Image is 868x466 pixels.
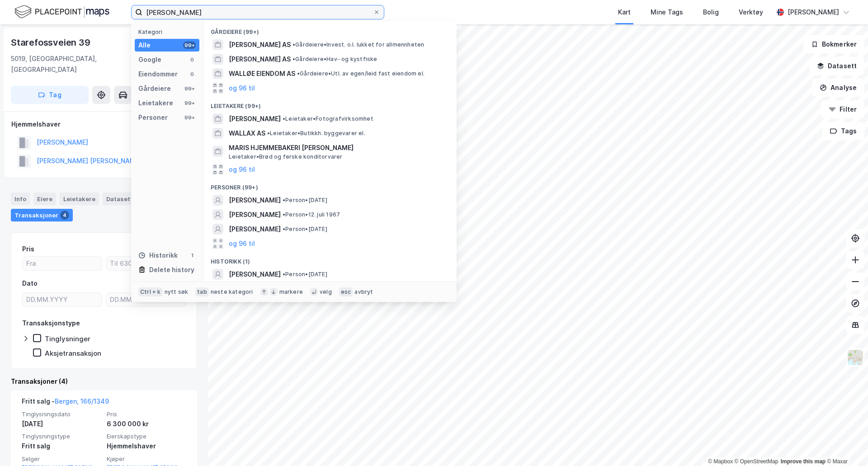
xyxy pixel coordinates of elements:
span: Leietaker • Brød og ferske konditorvarer [229,153,343,160]
span: [PERSON_NAME] [229,209,281,220]
button: Tag [11,86,89,104]
div: Dato [22,278,38,289]
div: 0 [189,71,196,78]
div: velg [320,288,332,296]
span: [PERSON_NAME] [229,269,281,280]
span: WALLAX AS [229,128,265,139]
div: Fritt salg [22,441,101,452]
div: Google [138,54,161,65]
span: MARIS HJEMMEBAKERI [PERSON_NAME] [229,142,446,153]
span: [PERSON_NAME] [229,195,281,206]
div: [DATE] [22,419,101,429]
a: Bergen, 166/1349 [55,397,109,405]
iframe: Chat Widget [823,423,868,466]
button: Bokmerker [803,35,864,53]
span: • [283,211,285,218]
span: [PERSON_NAME] AS [229,39,291,50]
div: 0 [189,56,196,63]
img: Z [847,349,864,366]
img: logo.f888ab2527a4732fd821a326f86c7f29.svg [14,4,109,20]
div: 99+ [183,85,196,92]
div: 99+ [183,42,196,49]
div: Transaksjoner [11,209,73,221]
span: • [283,271,285,278]
span: • [283,115,285,122]
span: Leietaker • Butikkh. byggevarer el. [267,130,365,137]
span: Gårdeiere • Invest. o.l. lukket for allmennheten [292,41,424,48]
button: og 96 til [229,83,255,94]
div: Ctrl + k [138,287,163,297]
div: Mine Tags [651,7,683,18]
span: WALLØE EIENDOM AS [229,68,295,79]
input: DD.MM.YYYY [106,293,185,306]
div: 5019, [GEOGRAPHIC_DATA], [GEOGRAPHIC_DATA] [11,53,146,75]
span: Tinglysningstype [22,433,101,440]
span: Person • 12. juli 1967 [283,211,340,218]
button: og 96 til [229,238,255,249]
div: Leietakere (99+) [203,95,457,112]
span: Eierskapstype [107,433,186,440]
div: Transaksjoner (4) [11,376,197,387]
div: Tinglysninger [45,334,90,343]
button: og 96 til [229,164,255,175]
span: • [292,56,295,62]
div: Gårdeiere (99+) [203,21,457,38]
div: Datasett [103,193,137,205]
span: • [283,197,285,203]
div: Kart [618,7,631,18]
span: Person • [DATE] [283,197,327,204]
div: Transaksjonstype [22,318,80,329]
a: OpenStreetMap [735,458,778,465]
span: [PERSON_NAME] [229,113,281,124]
div: Starefossveien 39 [11,35,92,50]
div: Eiere [33,193,56,205]
input: Søk på adresse, matrikkel, gårdeiere, leietakere eller personer [142,5,373,19]
div: Hjemmelshaver [107,441,186,452]
div: Fritt salg - [22,396,109,410]
div: Personer (99+) [203,177,457,193]
span: [PERSON_NAME] AS [229,54,291,65]
div: Aksjetransaksjon [45,349,101,358]
div: 6 300 000 kr [107,419,186,429]
a: Improve this map [781,458,826,465]
button: Tags [822,122,864,140]
div: Kontrollprogram for chat [823,423,868,466]
div: Leietakere [60,193,99,205]
div: Gårdeiere [138,83,171,94]
span: Selger [22,455,101,463]
div: Hjemmelshaver [11,119,197,130]
div: nytt søk [165,288,189,296]
div: tab [195,287,209,297]
div: Bolig [703,7,719,18]
div: Verktøy [739,7,763,18]
div: markere [279,288,303,296]
span: Tinglysningsdato [22,410,101,418]
div: Leietakere [138,98,173,108]
button: Filter [821,100,864,118]
span: Pris [107,410,186,418]
input: DD.MM.YYYY [23,293,102,306]
input: Til 6300000 [106,257,185,270]
div: Alle [138,40,151,51]
span: • [292,41,295,48]
button: Analyse [812,79,864,97]
div: Kategori [138,28,199,35]
div: Eiendommer [138,69,178,80]
span: Kjøper [107,455,186,463]
span: • [283,226,285,232]
div: esc [339,287,353,297]
button: Datasett [809,57,864,75]
span: Person • [DATE] [283,226,327,233]
div: Pris [22,244,34,254]
div: Historikk [138,250,178,261]
div: avbryt [354,288,373,296]
div: 99+ [183,99,196,107]
a: Mapbox [708,458,733,465]
span: • [297,70,300,77]
div: 1 [189,252,196,259]
div: Delete history [149,264,194,275]
span: Leietaker • Fotografvirksomhet [283,115,373,122]
div: Personer [138,112,168,123]
div: [PERSON_NAME] [788,7,839,18]
span: Gårdeiere • Hav- og kystfiske [292,56,377,63]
